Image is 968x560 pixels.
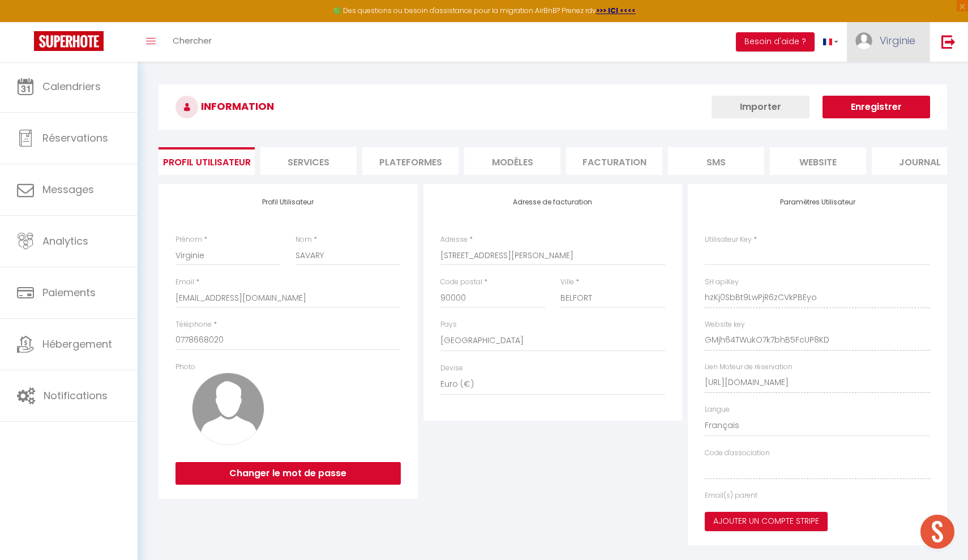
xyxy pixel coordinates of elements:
li: Journal [872,147,968,175]
a: ... Virginie [847,22,930,62]
label: Email [175,277,194,288]
label: Devise [440,363,463,374]
button: Importer [712,96,809,118]
a: Chercher [164,22,220,62]
h4: Adresse de facturation [440,198,666,206]
li: MODÈLES [464,147,560,175]
label: SH apiKey [705,277,739,288]
h4: Profil Utilisateur [175,198,401,206]
button: Besoin d'aide ? [736,32,815,52]
label: Code postal [440,277,482,288]
span: Hébergement [42,337,112,351]
span: Calendriers [42,79,101,93]
label: Website key [705,319,745,330]
h4: Paramètres Utilisateur [705,198,930,206]
span: Analytics [42,234,88,248]
img: logout [941,35,956,49]
span: Réservations [42,131,108,145]
span: Chercher [173,35,212,46]
button: Changer le mot de passe [175,462,401,485]
button: Ajouter un compte Stripe [705,512,828,531]
label: Pays [440,319,457,330]
li: Profil Utilisateur [159,147,255,175]
li: Facturation [566,147,662,175]
li: Services [260,147,357,175]
li: SMS [668,147,764,175]
span: Paiements [42,285,96,300]
label: Langue [705,404,730,415]
label: Prénom [175,234,202,245]
h3: INFORMATION [159,84,947,130]
label: Lien Moteur de réservation [705,362,793,373]
button: Enregistrer [823,96,930,118]
li: Plateformes [362,147,459,175]
label: Ville [560,277,574,288]
img: avatar.png [192,373,264,445]
img: ... [855,32,872,49]
label: Email(s) parent [705,490,757,501]
span: Virginie [880,33,915,48]
div: Ouvrir le chat [920,515,954,549]
label: Adresse [440,234,468,245]
span: Notifications [44,388,108,403]
label: Téléphone [175,319,212,330]
a: >>> ICI <<<< [596,6,636,15]
span: Messages [42,182,94,196]
li: website [770,147,866,175]
label: Nom [295,234,312,245]
label: Utilisateur Key [705,234,752,245]
label: Code d'association [705,448,770,459]
label: Photo [175,362,195,373]
img: Super Booking [34,31,104,51]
